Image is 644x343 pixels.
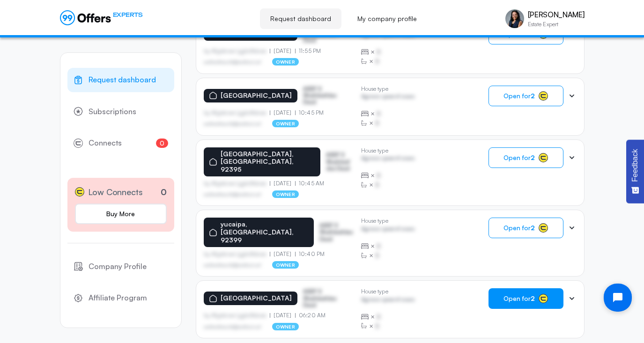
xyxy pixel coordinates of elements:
span: Company Profile [89,261,147,273]
span: Feedback [631,149,639,182]
span: B [377,171,381,180]
p: owner [272,261,299,269]
strong: 2 [531,30,535,38]
a: Affiliate Program [67,286,174,310]
p: ASDF S Sfasfdasfdas Dasd [303,288,350,308]
p: asdfasdfasasfd@asdfasd.asf [204,262,261,268]
p: yucaipa, [GEOGRAPHIC_DATA], 92399 [221,220,308,244]
span: B [377,312,381,321]
span: Request dashboard [89,74,156,86]
button: Open for2 [489,218,563,238]
strong: 2 [531,92,535,100]
button: Feedback - Show survey [626,139,644,203]
p: [PERSON_NAME] [528,10,585,19]
a: Request dashboard [260,8,341,29]
span: B [377,47,381,57]
p: asdfasdfasasfd@asdfasd.asf [204,324,261,329]
iframe: Tidio Chat [596,276,640,320]
span: B [375,321,379,331]
p: House type [361,147,415,154]
span: EXPERTS [113,10,143,19]
button: Open for2 [489,288,563,309]
span: Low Connects [88,185,143,199]
a: Subscriptions [67,100,174,124]
p: by Afgdsrwe Ljgjkdfsbvas [204,312,270,319]
p: 11:55 PM [295,48,321,54]
span: B [377,109,381,118]
a: Company Profile [67,255,174,279]
p: by Afgdsrwe Ljgjkdfsbvas [204,48,270,54]
div: × [361,312,415,321]
span: Open for [503,295,535,302]
span: Open for [503,92,535,100]
p: [GEOGRAPHIC_DATA] [221,294,292,302]
p: 10:45 AM [295,180,324,187]
span: Subscriptions [89,106,136,118]
div: × [361,251,415,260]
span: Open for [503,224,535,232]
p: ASDF S Sfasfdasfdas Dasd [303,86,350,106]
button: Open for2 [489,147,563,168]
p: [DATE] [270,48,295,54]
span: Affiliate Program [89,292,147,304]
p: owner [272,323,299,330]
p: Agrwsv qwervf oiuns [361,296,415,305]
div: × [361,118,415,128]
p: ASDF S Sfasfdasfdas Dasd [326,152,353,172]
p: owner [272,120,299,127]
span: B [375,57,379,66]
p: 06:20 AM [295,312,326,319]
a: My company profile [347,8,427,29]
p: asdfasdfasasfd@asdfasd.asf [204,59,261,65]
p: 0 [161,186,167,198]
p: asdfasdfasasfd@asdfasd.asf [204,121,261,126]
p: [GEOGRAPHIC_DATA], [GEOGRAPHIC_DATA], 92395 [221,150,315,174]
a: Connects0 [67,131,174,155]
button: Open for2 [489,86,563,106]
p: Agrwsv qwervf oiuns [361,93,415,102]
span: B [375,118,379,128]
a: Request dashboard [67,68,174,92]
p: owner [272,58,299,66]
p: by Afgdsrwe Ljgjkdfsbvas [204,180,270,187]
div: × [361,171,415,180]
p: ASDF S Sfasfdasfdas Dasd [319,222,354,242]
span: B [377,241,381,251]
p: Agrwsv qwervf oiuns [361,155,415,164]
p: [GEOGRAPHIC_DATA] [221,92,292,100]
p: by Afgdsrwe Ljgjkdfsbvas [204,251,270,257]
p: House type [361,86,415,92]
p: [DATE] [270,251,295,257]
strong: 2 [531,153,535,161]
span: B [375,180,379,190]
p: Estate Expert [528,22,585,27]
p: 10:45 PM [295,109,324,116]
p: House type [361,218,415,224]
p: 10:40 PM [295,251,325,257]
img: Vivienne Haroun [505,9,524,28]
p: [DATE] [270,312,295,319]
div: × [361,47,415,57]
div: × [361,57,415,66]
span: Open for [503,154,535,161]
strong: 2 [531,224,535,232]
span: 0 [156,139,168,148]
div: × [361,180,415,190]
div: × [361,321,415,331]
p: [DATE] [270,180,295,187]
a: EXPERTS [60,10,143,25]
p: Agrwsv qwervf oiuns [361,226,415,234]
strong: 2 [531,294,535,302]
p: by Afgdsrwe Ljgjkdfsbvas [204,109,270,116]
a: Buy More [75,204,167,224]
p: [DATE] [270,109,295,116]
div: × [361,241,415,251]
span: B [375,251,379,260]
p: owner [272,190,299,198]
span: Connects [89,137,122,149]
p: House type [361,288,415,295]
div: × [361,109,415,118]
p: asdfasdfasasfd@asdfasd.asf [204,191,261,197]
